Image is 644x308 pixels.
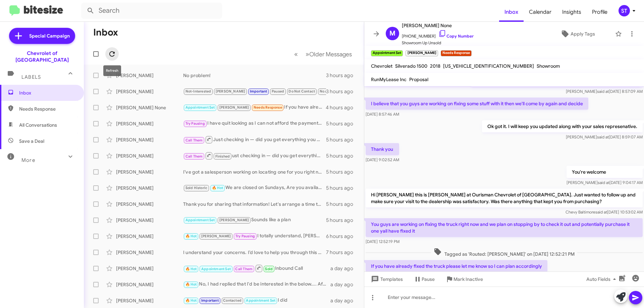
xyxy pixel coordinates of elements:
div: ust checking in — did you get everything you needed on the Sonic, or is there anything I can clea... [183,151,326,160]
div: [PERSON_NAME] [116,169,183,175]
span: Mark Inactive [453,273,483,285]
span: « [294,50,298,58]
span: [US_VEHICLE_IDENTIFICATION_NUMBER] [443,63,534,69]
span: Pause [422,273,435,285]
span: 🔥 Hot [212,186,223,190]
div: [PERSON_NAME] [116,185,183,191]
small: Needs Response [441,50,472,56]
div: I have quit looking as I can not afford the payment and insurance on a new truck. [183,120,326,127]
span: Chevy Baltimore [DATE] 10:53:02 AM [566,209,643,214]
div: a day ago [330,297,359,304]
span: [PERSON_NAME] None [402,21,474,29]
span: Templates [370,273,403,285]
span: said at [597,89,609,94]
div: 3 hours ago [326,88,359,95]
span: Call Them [185,138,203,142]
div: 6 hours ago [326,233,359,240]
div: 7 hours ago [326,249,359,256]
div: [PERSON_NAME] [116,265,183,272]
div: 5 hours ago [326,169,359,175]
span: Sold [265,267,273,271]
span: Appointment Set [185,218,215,222]
span: Apply Tags [571,28,595,40]
div: [PERSON_NAME] [116,120,183,127]
div: 5 hours ago [326,185,359,191]
span: Chevrolet [371,63,392,69]
span: Inbox [499,2,524,22]
div: lol crazy [183,87,326,95]
span: [PERSON_NAME] [216,89,246,94]
div: [PERSON_NAME] [116,201,183,207]
div: [PERSON_NAME] [116,152,183,159]
span: Not-Interested [185,89,211,94]
span: [PERSON_NAME] [DATE] 8:57:09 AM [566,89,643,94]
span: Proposal [409,76,428,82]
span: Appointment Set [185,105,215,110]
div: [PERSON_NAME] [116,297,183,304]
div: 5 hours ago [326,201,359,207]
div: 5 hours ago [326,136,359,143]
div: a day ago [330,281,359,288]
span: Insights [557,2,587,22]
span: [PERSON_NAME] [219,105,249,110]
div: No, I had replied that I'd be interested in the below.... After talking more with my husband I'd ... [183,281,330,288]
span: Finished [215,154,230,159]
div: Thank you for sharing that information! Let's arrange a time to assess your Equinox and explore y... [183,201,326,207]
div: I totally understand, [PERSON_NAME]. Just let us know when you're ready to move forward with the ... [183,232,326,240]
a: Copy Number [438,34,474,39]
span: Appointment Set [201,267,231,271]
div: 5 hours ago [326,217,359,224]
div: No problem! [183,72,326,79]
span: Try Pausing [235,234,255,238]
span: Sold Historic [185,186,208,190]
span: Showroom Up Unsold [402,40,474,46]
span: [DATE] 12:52:19 PM [366,239,399,244]
span: Try Pausing [185,121,205,126]
span: » [306,50,309,58]
input: Search [81,3,222,19]
div: If you have already fixed the truck please let me know so I can plan accordingly [183,104,326,111]
button: ST [613,5,637,16]
div: Just checking in — did you get everything you needed on the CRV, or is there anything I can clear... [183,135,326,144]
a: Special Campaign [9,28,75,44]
div: Sounds like a plan [183,216,326,224]
div: I did [183,297,330,304]
span: Important [201,298,219,303]
span: [PERSON_NAME] [201,234,231,238]
div: 5 hours ago [326,152,359,159]
a: Profile [587,2,613,22]
div: [PERSON_NAME] [116,233,183,240]
span: [DATE] 9:02:52 AM [366,157,399,162]
div: [PERSON_NAME] [116,217,183,224]
span: RunMyLease Inc [371,76,407,82]
span: Special Campaign [29,33,70,39]
span: Showroom [537,63,560,69]
span: 2018 [430,63,440,69]
p: You guys are working on fixing the truck right now and we plan on stopping by to check it out and... [366,218,643,237]
span: Appointment Set [246,298,275,303]
div: 5 hours ago [326,120,359,127]
span: [PERSON_NAME] [DATE] 8:59:07 AM [566,134,643,139]
div: We are closed on Sundays, Are you available [DATE]? [183,184,326,192]
span: More [21,157,35,163]
span: [PERSON_NAME] [219,218,249,222]
div: [PERSON_NAME] [116,281,183,288]
span: Call Them [235,267,253,271]
small: Appointment Set [371,50,403,56]
div: 3 hours ago [326,72,359,79]
div: Inbound Call [183,264,330,272]
nav: Page navigation example [290,47,356,61]
span: All Conversations [19,122,57,128]
div: [PERSON_NAME] [116,136,183,143]
span: 🔥 Hot [185,267,197,271]
button: Mark Inactive [440,273,488,285]
span: Paused [272,89,284,94]
span: 🔥 Hot [185,234,197,238]
span: Needs Response [19,106,76,112]
a: Calendar [524,2,557,22]
div: [PERSON_NAME] [116,249,183,256]
span: [DATE] 8:57:46 AM [366,112,399,117]
button: Apply Tags [543,28,612,40]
